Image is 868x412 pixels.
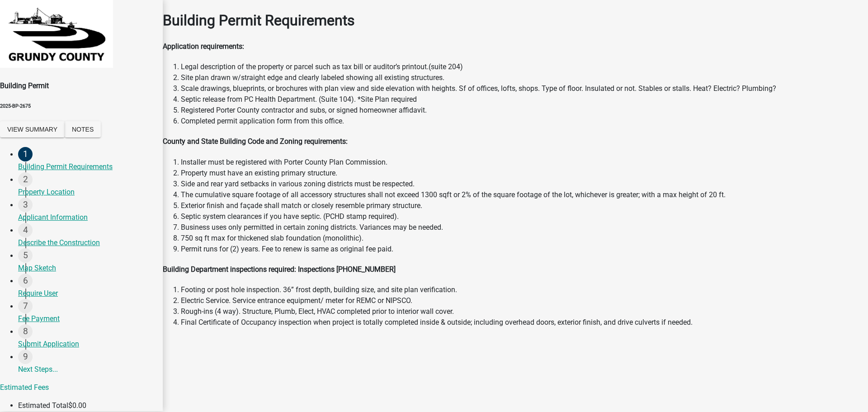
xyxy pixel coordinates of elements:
[181,179,868,189] li: Side and rear yard setbacks in various zoning districts must be respected.
[18,212,156,223] div: Applicant Information
[65,121,101,137] button: Notes
[181,317,868,328] li: Final Certificate of Occupancy inspection when project is totally completed inside & outside; inc...
[18,147,33,161] div: 1
[18,274,33,288] div: 6
[18,187,156,198] div: Property Location
[18,172,33,187] div: 2
[163,41,868,52] h4: Application requirements:
[18,339,156,350] div: Submit Application
[181,72,868,83] li: Site plan drawn w/straight edge and clearly labeled showing all existing structures.
[181,189,868,200] li: The cumulative square footage of all accessory structures shall not exceed 1300 sqft or 2% of the...
[181,306,868,317] li: Rough-ins (4 way). Structure, Plumb, Elect, HVAC completed prior to interior wall cover.
[181,105,868,116] li: Registered Porter County contractor and subs, or signed homeowner affidavit.
[181,233,868,244] li: 750 sq ft max for thickened slab foundation (monolithic).
[18,248,33,263] div: 5
[18,161,156,172] div: Building Permit Requirements
[181,168,868,179] li: Property must have an existing primary structure.
[18,299,33,313] div: 7
[18,324,33,339] div: 8
[181,157,868,168] li: Installer must be registered with Porter County Plan Commission.
[181,116,868,127] li: Completed permit application form from this office.
[18,288,156,299] div: Require User
[181,94,868,105] li: Septic release from PC Health Department. (Suite 104). *Site Plan required
[181,222,868,233] li: Business uses only permitted in certain zoning districts. Variances may be needed.
[181,244,868,255] li: Permit runs for (2) years. Fee to renew is same as original fee paid.
[18,313,156,324] div: Fee Payment
[181,200,868,211] li: Exterior finish and façade shall match or closely resemble primary structure.
[181,62,868,72] li: Legal description of the property or parcel such as tax bill or auditor’s printout.(suite 204)
[181,284,868,295] li: Footing or post hole inspection. 36” frost depth, building size, and site plan verification.
[181,295,868,306] li: Electric Service. Service entrance equipment/ meter for REMC or NIPSCO.
[18,401,68,410] span: Estimated Total
[181,83,868,94] li: Scale drawings, blueprints, or brochures with plan view and side elevation with heights. Sf of of...
[163,136,868,147] h4: County and State Building Code and Zoning requirements:
[18,223,33,237] div: 4
[163,9,868,31] h1: Building Permit Requirements
[181,211,868,222] li: Septic system clearances if you have septic. (PCHD stamp required).
[68,401,86,410] span: $0.00
[18,350,163,379] a: Next Steps...
[18,263,156,274] div: Map Sketch
[18,350,33,364] div: 9
[18,237,156,248] div: Describe the Construction
[18,198,33,212] div: 3
[65,126,101,134] wm-modal-confirm: Notes
[163,264,868,275] h4: Building Department inspections required: Inspections [PHONE_NUMBER]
